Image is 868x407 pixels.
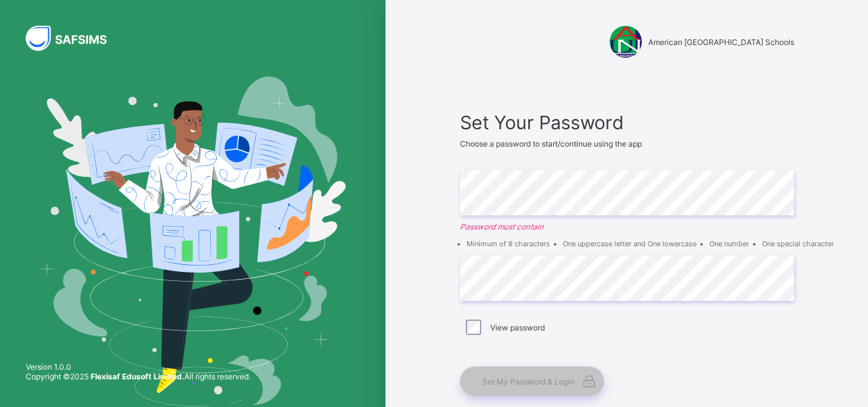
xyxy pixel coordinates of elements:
[466,239,550,248] li: Minimum of 8 characters
[91,372,184,381] strong: Flexisaf Edusoft Limited.
[40,77,346,406] img: Hero Image
[460,111,794,134] span: Set Your Password
[762,239,834,248] li: One special character
[648,37,794,47] span: American [GEOGRAPHIC_DATA] Schools
[610,26,642,58] img: American University of Nigeria Schools
[26,362,251,372] span: Version 1.0.0
[490,323,545,332] label: View password
[563,239,696,248] li: One uppercase letter and One lowercase
[26,26,122,51] img: SAFSIMS Logo
[26,372,251,381] span: Copyright © 2025 All rights reserved.
[460,222,794,231] em: Password must contain
[460,139,642,149] span: Choose a password to start/continue using the app
[483,377,574,386] span: Set My Password & Login
[709,239,749,248] li: One number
